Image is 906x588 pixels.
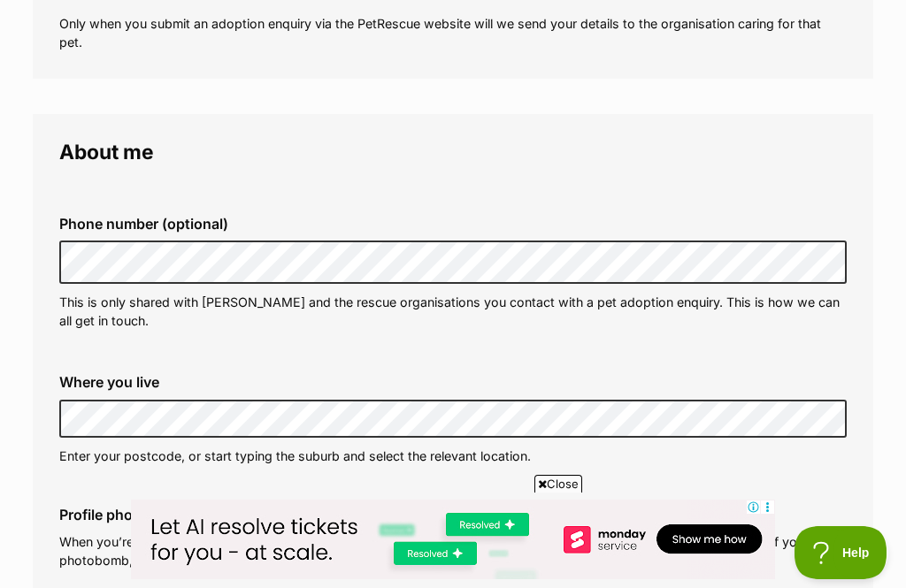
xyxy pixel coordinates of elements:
p: This is only shared with [PERSON_NAME] and the rescue organisations you contact with a pet adopti... [59,293,847,331]
legend: About me [59,141,847,164]
iframe: Advertisement [131,500,775,579]
label: Phone number (optional) [59,216,847,232]
span: Close [534,475,582,493]
iframe: Help Scout Beacon - Open [795,526,888,579]
label: Where you live [59,374,847,390]
label: Profile photo (optional) [59,507,847,523]
p: Enter your postcode, or start typing the suburb and select the relevant location. [59,447,847,465]
p: When you’re making new connections, it’s nice to be able to put a face to a name. Help rescue gro... [59,532,847,570]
